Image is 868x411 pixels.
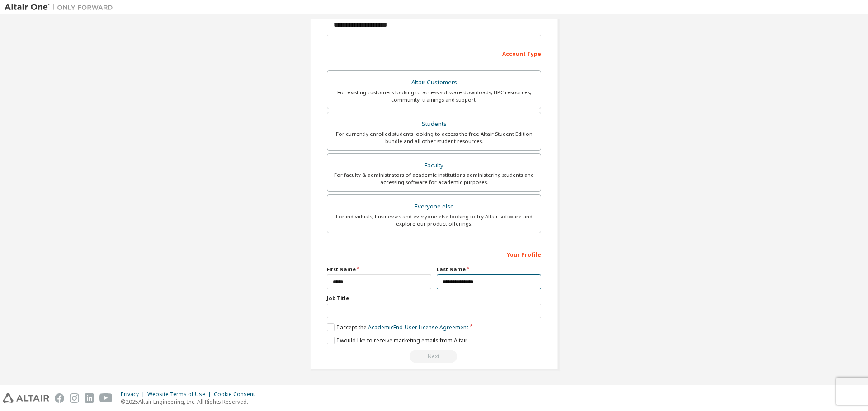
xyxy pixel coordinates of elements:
[3,393,49,403] img: altair_logo.svg
[214,391,260,398] div: Cookie Consent
[333,130,535,145] div: For currently enrolled students looking to access the free Altair Student Edition bundle and all ...
[5,3,118,12] img: Altair One
[327,350,541,363] div: Read and acccept EULA to continue
[327,323,468,331] label: I accept the
[327,266,431,273] label: First Name
[333,213,535,227] div: For individuals, businesses and everyone else looking to try Altair software and explore our prod...
[147,391,214,398] div: Website Terms of Use
[333,171,535,186] div: For faculty & administrators of academic institutions administering students and accessing softwa...
[121,398,260,406] p: © 2025 Altair Engineering, Inc. All Rights Reserved.
[85,393,94,403] img: linkedin.svg
[333,118,535,130] div: Students
[333,159,535,172] div: Faculty
[121,391,147,398] div: Privacy
[333,89,535,103] div: For existing customers looking to access software downloads, HPC resources, community, trainings ...
[333,200,535,213] div: Everyone else
[327,247,541,261] div: Your Profile
[327,46,541,60] div: Account Type
[368,323,468,331] a: Academic End-User License Agreement
[55,393,64,403] img: facebook.svg
[99,393,113,403] img: youtube.svg
[327,337,467,344] label: I would like to receive marketing emails from Altair
[70,393,79,403] img: instagram.svg
[333,76,535,89] div: Altair Customers
[437,266,541,273] label: Last Name
[327,295,541,302] label: Job Title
